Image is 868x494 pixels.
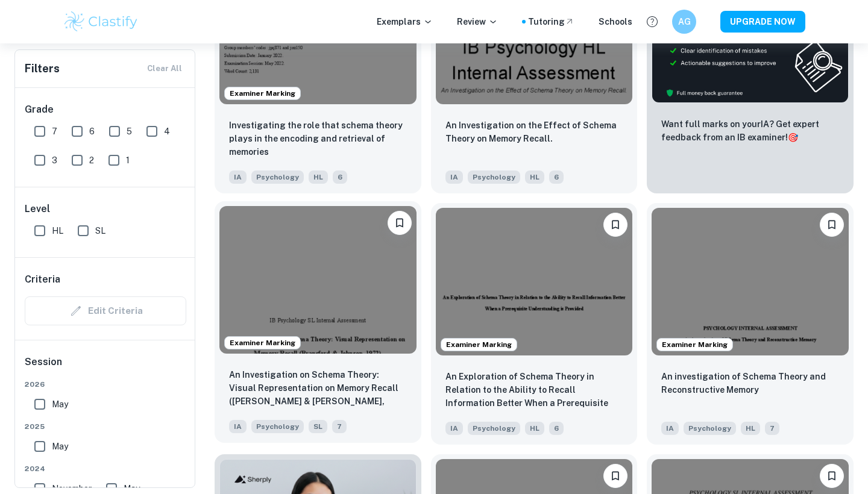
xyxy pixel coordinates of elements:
[25,421,186,432] span: 2025
[332,420,347,433] span: 7
[25,463,186,474] span: 2024
[229,420,247,433] span: IA
[95,224,105,237] span: SL
[89,154,94,167] span: 2
[652,208,849,355] img: Psychology IA example thumbnail: An investigation of Schema Theory and Re
[25,272,60,287] h6: Criteria
[309,170,328,184] span: HL
[820,464,844,488] button: Bookmark
[445,119,623,145] p: An Investigation on the Effect of Schema Theory on Memory Recall.
[445,370,623,411] p: An Exploration of Schema Theory in Relation to the Ability to Recall Information Better When a Pr...
[684,422,736,435] span: Psychology
[661,422,679,435] span: IA
[309,420,327,433] span: SL
[549,422,564,435] span: 6
[678,15,691,28] h6: AG
[525,422,544,435] span: HL
[25,355,186,379] h6: Session
[225,88,300,99] span: Examiner Marking
[672,10,696,34] button: AG
[52,154,57,167] span: 3
[741,422,760,435] span: HL
[229,119,407,158] p: Investigating the role that schema theory plays in the encoding and retrieval of memories
[647,203,854,445] a: Examiner MarkingBookmarkAn investigation of Schema Theory and Reconstructive Memory IAPsychologyHL7
[251,170,304,184] span: Psychology
[225,337,300,348] span: Examiner Marking
[333,170,347,184] span: 6
[164,125,170,138] span: 4
[25,379,186,390] span: 2026
[642,11,662,32] button: Help and Feedback
[528,15,574,28] a: Tutoring
[89,125,95,138] span: 6
[445,422,463,435] span: IA
[468,422,520,435] span: Psychology
[229,368,407,409] p: An Investigation on Schema Theory: Visual Representation on Memory Recall (Bransford & Johnson, 1...
[63,10,139,34] img: Clastify logo
[549,170,564,184] span: 6
[788,133,798,142] span: 🎯
[229,170,247,184] span: IA
[431,203,638,445] a: Examiner MarkingBookmarkAn Exploration of Schema Theory in Relation to the Ability to Recall Info...
[215,203,421,445] a: Examiner MarkingBookmarkAn Investigation on Schema Theory: Visual Representation on Memory Recall...
[765,422,779,435] span: 7
[457,15,498,28] p: Review
[820,213,844,237] button: Bookmark
[25,60,60,77] h6: Filters
[52,398,68,411] span: May
[127,125,132,138] span: 5
[661,117,839,144] p: Want full marks on your IA ? Get expert feedback from an IB examiner!
[52,440,68,453] span: May
[388,211,412,235] button: Bookmark
[251,420,304,433] span: Psychology
[657,339,732,350] span: Examiner Marking
[468,170,520,184] span: Psychology
[377,15,433,28] p: Exemplars
[25,296,186,325] div: Criteria filters are unavailable when searching by topic
[52,125,57,138] span: 7
[219,206,417,354] img: Psychology IA example thumbnail: An Investigation on Schema Theory: Visua
[599,15,632,28] a: Schools
[441,339,517,350] span: Examiner Marking
[126,154,130,167] span: 1
[445,170,463,184] span: IA
[720,11,805,33] button: UPGRADE NOW
[25,202,186,216] h6: Level
[52,224,63,237] span: HL
[525,170,544,184] span: HL
[603,464,627,488] button: Bookmark
[25,102,186,117] h6: Grade
[603,213,627,237] button: Bookmark
[661,370,839,396] p: An investigation of Schema Theory and Reconstructive Memory
[436,208,633,355] img: Psychology IA example thumbnail: An Exploration of Schema Theory in Relat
